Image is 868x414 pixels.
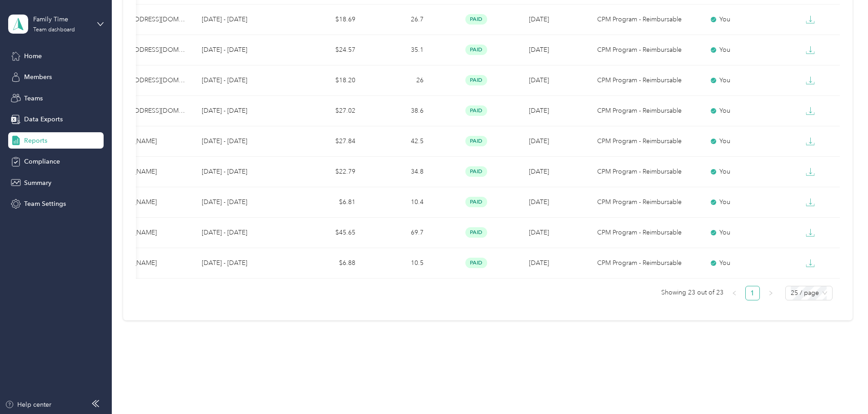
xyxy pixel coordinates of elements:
a: 1 [746,286,759,300]
div: [EMAIL_ADDRESS][DOMAIN_NAME] [106,45,187,55]
td: $6.88 [294,248,363,279]
td: 26 [363,65,431,96]
span: 25 / page [791,286,827,300]
div: You [711,197,787,207]
div: [EMAIL_ADDRESS][DOMAIN_NAME] [106,106,187,116]
p: CPM Program - Reimbursable [597,106,696,116]
li: 1 [745,286,760,300]
div: Family Time [33,15,90,24]
span: right [768,290,773,296]
td: 10.5 [363,248,431,279]
span: [DATE] [529,107,549,115]
td: $18.69 [294,5,363,35]
div: [PERSON_NAME] [106,228,187,238]
span: [DATE] [529,15,549,23]
span: Home [24,51,42,61]
td: CPM Program - Reimbursable [590,218,703,248]
td: CPM Program - Reimbursable [590,248,703,279]
div: You [711,75,787,85]
td: 10.4 [363,187,431,218]
span: paid [465,166,487,177]
p: [DATE] - [DATE] [202,15,287,25]
span: paid [465,14,487,25]
span: Reports [24,136,47,145]
div: You [711,136,787,146]
span: [DATE] [529,168,549,175]
span: paid [465,227,487,238]
td: $22.79 [294,157,363,187]
span: Summary [24,178,51,188]
p: [DATE] - [DATE] [202,197,287,207]
span: Team Settings [24,199,66,209]
td: 26.7 [363,5,431,35]
span: [DATE] [529,46,549,54]
li: Previous Page [727,286,742,300]
div: You [711,106,787,116]
p: CPM Program - Reimbursable [597,136,696,146]
div: [EMAIL_ADDRESS][DOMAIN_NAME] [106,15,187,25]
td: 34.8 [363,157,431,187]
p: CPM Program - Reimbursable [597,75,696,85]
td: $45.65 [294,218,363,248]
td: $27.84 [294,126,363,157]
div: You [711,45,787,55]
p: [DATE] - [DATE] [202,106,287,116]
span: paid [465,105,487,116]
span: Teams [24,94,43,103]
p: CPM Program - Reimbursable [597,15,696,25]
span: paid [465,258,487,268]
td: $27.02 [294,96,363,126]
p: [DATE] - [DATE] [202,136,287,146]
div: [PERSON_NAME] [106,136,187,146]
p: CPM Program - Reimbursable [597,45,696,55]
p: CPM Program - Reimbursable [597,228,696,238]
div: Page Size [785,286,833,300]
span: [DATE] [529,229,549,236]
div: You [711,228,787,238]
span: Members [24,72,52,82]
p: CPM Program - Reimbursable [597,167,696,177]
td: CPM Program - Reimbursable [590,157,703,187]
span: paid [465,136,487,146]
td: CPM Program - Reimbursable [590,5,703,35]
td: 38.6 [363,96,431,126]
span: [DATE] [529,259,549,267]
p: [DATE] - [DATE] [202,45,287,55]
td: CPM Program - Reimbursable [590,65,703,96]
td: CPM Program - Reimbursable [590,35,703,65]
td: CPM Program - Reimbursable [590,126,703,157]
div: [PERSON_NAME] [106,197,187,207]
span: paid [465,45,487,55]
div: You [711,167,787,177]
td: 69.7 [363,218,431,248]
span: left [732,290,737,296]
span: paid [465,75,487,85]
span: [DATE] [529,198,549,206]
iframe: Everlance-gr Chat Button Frame [817,363,868,414]
td: $24.57 [294,35,363,65]
p: CPM Program - Reimbursable [597,197,696,207]
td: $6.81 [294,187,363,218]
span: Data Exports [24,115,63,124]
div: [PERSON_NAME] [106,258,187,268]
span: Compliance [24,157,60,166]
p: [DATE] - [DATE] [202,167,287,177]
div: [PERSON_NAME] [106,167,187,177]
p: CPM Program - Reimbursable [597,258,696,268]
td: 42.5 [363,126,431,157]
td: CPM Program - Reimbursable [590,187,703,218]
div: Team dashboard [33,27,75,33]
td: CPM Program - Reimbursable [590,96,703,126]
button: Help center [5,400,51,409]
p: [DATE] - [DATE] [202,75,287,85]
p: [DATE] - [DATE] [202,228,287,238]
td: 35.1 [363,35,431,65]
div: [EMAIL_ADDRESS][DOMAIN_NAME] [106,75,187,85]
button: right [763,286,778,300]
button: left [727,286,742,300]
td: $18.20 [294,65,363,96]
div: You [711,258,787,268]
li: Next Page [763,286,778,300]
p: [DATE] - [DATE] [202,258,287,268]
